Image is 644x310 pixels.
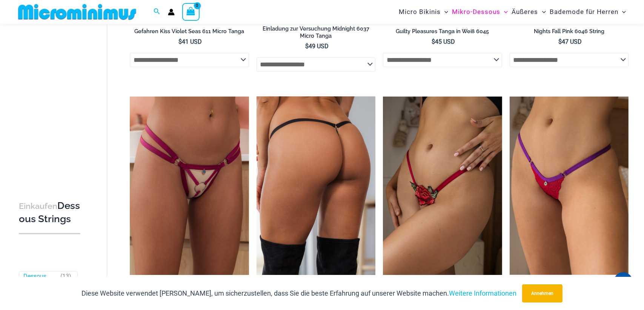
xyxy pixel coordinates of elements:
[618,2,626,21] span: Menu Toggle
[432,38,435,45] span: $
[257,97,375,275] img: Savage Romance Leopard 6512 Micro 02
[510,97,629,275] img: Ellie RedPurple 6554 Micro Thong 04
[522,284,563,302] button: Annehmen
[383,97,502,275] a: Carla Red 6002 Bottom 05Carla Red 6002 Bottom 03Carla Red 6002 Bottom 03
[450,2,510,21] a: Mikro-DessousMenu ToggleMenu Toggle
[15,3,139,20] img: MM SHOP LOGO FLAT
[19,200,80,226] h3: Dessous Strings
[512,8,538,15] font: Äußeres
[397,2,450,21] a: Micro BikinisMenu ToggleMenu Toggle
[178,38,202,45] bdi: 41 USD
[538,2,546,21] span: Menu Toggle
[383,97,502,275] img: Carla Red 6002 Bottom 05
[178,38,182,45] span: $
[558,38,562,45] span: $
[510,97,629,275] a: Ellie RedPurple 6554 Micro Thong 04Ellie RedPurple 6554 Micro Thong 05Ellie RedPurple 6554 Micro ...
[383,28,502,35] h2: Guilty Pleasures Tanga in Weiß 6045
[130,97,249,275] img: Sweetest Obsession Cherry 6119 Bottom 1939 01
[130,97,249,275] a: Sweetest Obsession Cherry 6119 Bottom 1939 01Sweetest Obsession Cherry 1129 Bra 6119 Bottom 1939 ...
[257,97,375,275] a: Savage Romance Leopard 6512 Micro 01Savage Romance Leopard 6512 Micro 02Savage Romance Leopard 65...
[399,8,441,15] font: Micro Bikinis
[510,28,629,38] a: Nights Fall Pink 6046 String
[305,43,309,50] span: $
[23,273,57,289] a: Dessous Strings
[257,25,375,39] h2: Einladung zur Versuchung Midnight 6037 Micro Tanga
[60,273,71,289] span: ( )
[305,43,329,50] bdi: 49 USD
[441,2,448,21] span: Menu Toggle
[558,38,582,45] bdi: 47 USD
[62,273,69,280] span: 13
[500,2,508,21] span: Menu Toggle
[432,38,455,45] bdi: 45 USD
[154,7,160,17] a: Search icon link
[182,3,200,20] a: Warenkorb anzeigen, leer
[383,28,502,38] a: Guilty Pleasures Tanga in Weiß 6045
[548,2,628,21] a: Bademode für HerrenMenu ToggleMenu Toggle
[19,201,57,211] span: Einkaufen
[449,289,516,297] a: Weitere Informationen
[130,28,249,38] a: Gefahren Kiss Violet Seas 611 Micro Tanga
[168,9,175,15] a: Account icon link
[19,25,87,176] iframe: TrustedSite Certified
[396,1,629,23] nav: Site Navigation
[550,8,618,15] font: Bademode für Herren
[510,28,629,35] h2: Nights Fall Pink 6046 String
[257,25,375,42] a: Einladung zur Versuchung Midnight 6037 Micro Tanga
[81,288,516,299] p: Diese Website verwendet [PERSON_NAME], um sicherzustellen, dass Sie die beste Erfahrung auf unser...
[130,28,249,35] h2: Gefahren Kiss Violet Seas 611 Micro Tanga
[510,2,548,21] a: ÄußeresMenu ToggleMenu Toggle
[452,8,500,15] font: Mikro-Dessous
